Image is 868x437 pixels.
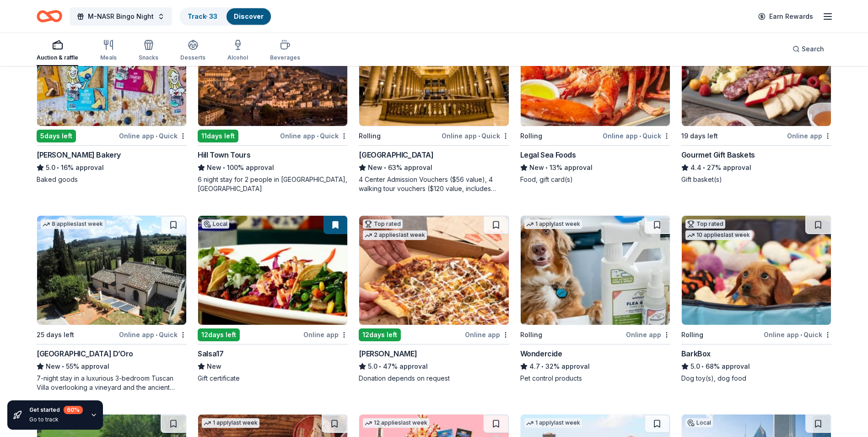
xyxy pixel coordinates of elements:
div: Snacks [139,54,158,61]
div: 1 apply last week [202,418,259,428]
div: 5 days left [37,130,76,142]
div: Baked goods [37,175,187,184]
div: Local [202,219,229,229]
div: Online app Quick [119,130,187,142]
span: • [62,363,64,370]
div: 1 apply last week [524,418,582,428]
span: • [223,164,226,171]
div: Gift basket(s) [681,175,831,184]
a: Home [37,5,62,27]
div: Meals [100,54,117,61]
span: Search [802,44,824,55]
span: • [703,164,705,171]
div: 63% approval [359,162,509,173]
div: 47% approval [359,361,509,372]
span: 4.7 [529,361,540,372]
button: Desserts [180,36,205,66]
span: New [46,361,60,372]
div: 7-night stay in a luxurious 3-bedroom Tuscan Villa overlooking a vineyard and the ancient walled ... [37,374,187,392]
img: Image for Salsa17 [198,216,347,325]
button: Track· 33Discover [179,7,272,26]
div: 12 days left [359,328,401,341]
div: Online app [787,130,831,142]
span: • [57,164,59,171]
span: New [368,162,383,173]
div: Top rated [363,219,403,229]
div: Food, gift card(s) [520,175,670,184]
div: Rolling [520,329,542,340]
div: [GEOGRAPHIC_DATA] D’Oro [37,348,133,359]
span: • [545,164,548,171]
a: Image for Salsa17Local12days leftOnline appSalsa17NewGift certificate [198,215,348,383]
span: 5.0 [368,361,377,372]
img: Image for Wondercide [521,216,670,325]
div: 12 days left [198,328,240,341]
div: Dog toy(s), dog food [681,374,831,383]
span: M-NASR Bingo Night [88,11,154,22]
div: Get started [29,406,83,414]
a: Discover [234,12,264,20]
div: Rolling [359,131,381,142]
a: Image for Chicago Architecture CenterLocalRollingOnline app•Quick[GEOGRAPHIC_DATA]New•63% approva... [359,16,509,193]
span: • [541,363,544,370]
div: 16% approval [37,162,187,173]
div: Rolling [681,329,703,340]
a: Image for Villa Sogni D’Oro8 applieslast week25 days leftOnline app•Quick[GEOGRAPHIC_DATA] D’OroN... [37,215,187,392]
img: Image for Legal Sea Foods [521,17,670,126]
span: • [379,363,382,370]
div: Top rated [685,219,725,229]
button: M-NASR Bingo Night [70,7,172,26]
div: Online app Quick [442,130,509,142]
img: Image for Gourmet Gift Baskets [682,17,831,126]
div: Hill Town Tours [198,149,250,160]
div: Online app Quick [603,130,670,142]
div: 10 applies last week [685,230,752,240]
img: Image for Hill Town Tours [198,17,347,126]
div: 1 apply last week [524,219,582,229]
button: Alcohol [227,36,248,66]
span: 5.0 [690,361,700,372]
img: Image for Chicago Architecture Center [359,17,508,126]
a: Image for Wondercide1 applylast weekRollingOnline appWondercide4.7•32% approvalPet control products [520,215,670,383]
div: Online app [465,329,509,340]
span: • [478,132,480,140]
a: Image for BarkBoxTop rated10 applieslast weekRollingOnline app•QuickBarkBox5.0•68% approvalDog to... [681,215,831,383]
div: Pet control products [520,374,670,383]
img: Image for Villa Sogni D’Oro [37,216,186,325]
div: 19 days left [681,131,718,142]
div: 25 days left [37,329,74,340]
div: Rolling [520,131,542,142]
span: 5.0 [46,162,55,173]
div: Local [685,418,713,427]
div: Online app Quick [280,130,348,142]
div: 13% approval [520,162,670,173]
div: 32% approval [520,361,670,372]
div: Desserts [180,54,205,61]
div: 2 applies last week [363,230,427,240]
button: Snacks [139,36,158,66]
span: • [384,164,387,171]
span: • [701,363,704,370]
a: Image for Legal Sea Foods1 applylast weekRollingOnline app•QuickLegal Sea FoodsNew•13% approvalFo... [520,16,670,184]
span: New [207,361,221,372]
img: Image for BarkBox [682,216,831,325]
a: Image for Casey'sTop rated2 applieslast week12days leftOnline app[PERSON_NAME]5.0•47% approvalDon... [359,215,509,383]
button: Auction & raffle [37,36,78,66]
div: Auction & raffle [37,54,78,61]
div: 12 applies last week [363,418,429,428]
span: • [156,132,157,140]
span: 4.4 [690,162,701,173]
div: 68% approval [681,361,831,372]
div: 60 % [64,406,83,414]
div: [PERSON_NAME] Bakery [37,149,121,160]
div: Beverages [270,54,300,61]
div: Wondercide [520,348,562,359]
div: [PERSON_NAME] [359,348,417,359]
a: Image for Gourmet Gift Baskets11 applieslast week19 days leftOnline appGourmet Gift Baskets4.4•27... [681,16,831,184]
div: Gourmet Gift Baskets [681,149,755,160]
a: Image for Hill Town Tours 8 applieslast week11days leftOnline app•QuickHill Town ToursNew•100% ap... [198,16,348,193]
div: Online app [303,329,348,340]
div: 8 applies last week [41,219,105,229]
span: • [317,132,318,140]
div: 4 Center Admission Vouchers ($56 value), 4 walking tour vouchers ($120 value, includes Center Adm... [359,175,509,193]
